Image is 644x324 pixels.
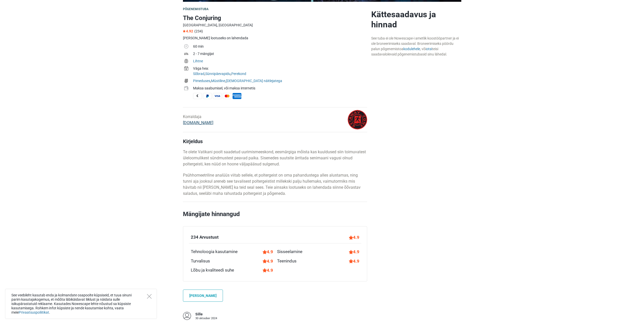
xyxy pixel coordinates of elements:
[226,79,282,83] a: [DEMOGRAPHIC_DATA] näitlejatega
[349,249,359,255] div: 4.9
[193,66,367,71] div: Väga hea:
[193,65,367,78] td: , ,
[371,36,461,57] div: See tuba ei ole Nowescape-i ametlik koostööpartner ja ei ole broneerimiseks saadaval. Broneerimis...
[183,172,367,197] p: Psühhomeetriline analüüs viitab sellele, et poltergeist on oma pahandustega alles alustamas, ning...
[183,35,367,41] div: [PERSON_NAME] lootuseks on lahendada
[193,79,210,83] a: Pimeduses
[194,29,203,33] span: (234)
[183,7,209,11] span: Põgenemistuba
[183,13,367,23] h1: The Conjuring
[19,310,49,314] a: Privaatsuspoliitikat
[403,47,420,51] a: kodulehele
[183,30,185,32] img: Star
[231,72,246,76] a: Perekond
[183,290,223,302] a: [PERSON_NAME]
[183,209,367,226] h2: Mängijate hinnangud
[195,317,217,320] div: 30 oktoober 2024
[191,258,210,264] div: Turvalisus
[277,249,302,255] div: Sisseelamine
[183,138,367,144] h4: Kirjeldus
[193,43,367,51] td: 60 min
[263,258,273,264] div: 4.9
[426,47,432,51] a: otsi
[349,234,359,241] div: 4.9
[263,249,273,255] div: 4.9
[348,110,367,129] img: 45fbc6d3e05ebd93l.png
[147,294,152,299] button: Close
[183,120,213,125] a: [DOMAIN_NAME]
[233,93,241,99] span: American Express
[193,51,367,58] td: 2 - 7 mängijat
[349,258,359,264] div: 4.9
[183,23,367,28] div: [GEOGRAPHIC_DATA], [GEOGRAPHIC_DATA]
[223,93,232,99] span: MasterCard
[191,249,238,255] div: Tehnoloogia kasutamine
[211,79,225,83] a: Müstiline
[193,59,203,63] a: Lihtne
[213,93,222,99] span: Visa
[183,114,213,126] div: Korraldaja
[205,72,231,76] a: Sünnipäevapidu
[193,78,367,85] td: , ,
[263,267,273,274] div: 4.9
[183,149,367,167] p: Te olete Vatikani poolt saadetud uurimismeeskond, eesmärgiga mõista kas kuuldused siin toimuvates...
[191,234,219,241] div: 234 Arvustust
[195,312,217,317] div: Sille
[191,267,234,274] div: Lõbu ja kvaliteedi suhe
[193,86,367,91] div: Maksa saabumisel, või maksa internetis
[193,93,202,99] span: Sularaha
[5,289,157,319] div: See veebileht kasutab enda ja kolmandate osapoolte küpsiseid, et tuua sinuni parim kasutajakogemu...
[193,72,204,76] a: Sõbrad
[371,9,461,30] h2: Kättesaadavus ja hinnad
[203,93,212,99] span: PayPal
[277,258,297,264] div: Teenindus
[183,29,193,33] span: 4.92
